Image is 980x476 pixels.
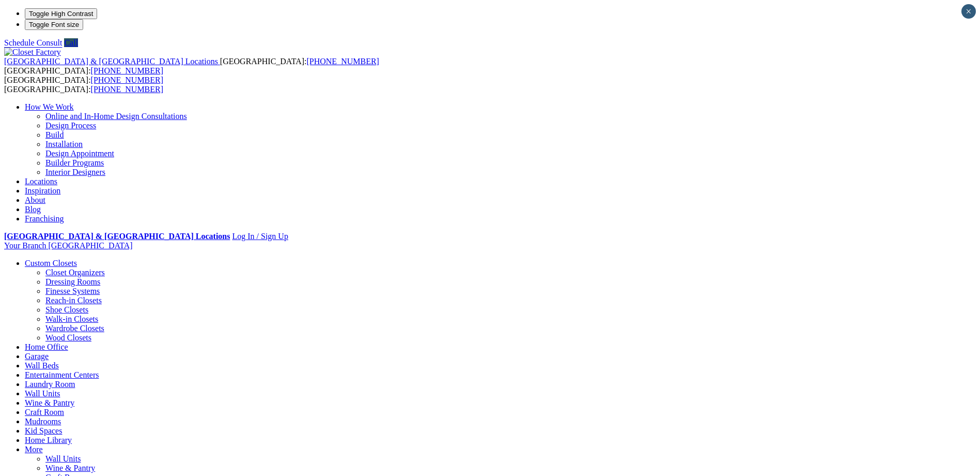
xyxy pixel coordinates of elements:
[961,4,976,19] button: Close
[4,48,61,57] img: Closet Factory
[4,57,218,66] span: [GEOGRAPHIC_DATA] & [GEOGRAPHIC_DATA] Locations
[232,232,288,241] a: Log In / Sign Up
[4,57,379,75] span: [GEOGRAPHIC_DATA]: [GEOGRAPHIC_DATA]:
[25,389,60,398] a: Wall Units
[25,19,83,30] button: Toggle Font size
[45,333,91,342] a: Wood Closets
[45,168,105,176] a: Interior Designers
[45,305,88,314] a: Shoe Closets
[29,10,93,18] span: Toggle High Contrast
[45,296,102,305] a: Reach-in Closets
[4,241,46,250] span: Your Branch
[25,186,60,195] a: Inspiration
[45,140,83,148] a: Installation
[4,241,133,250] a: Your Branch [GEOGRAPHIC_DATA]
[25,417,61,426] a: Mudrooms
[45,121,96,130] a: Design Process
[64,38,78,47] a: Call
[25,205,41,214] a: Blog
[91,66,163,75] a: [PHONE_NUMBER]
[25,214,64,223] a: Franchising
[45,158,104,167] a: Builder Programs
[25,380,75,389] a: Laundry Room
[45,268,105,277] a: Closet Organizers
[4,38,62,47] a: Schedule Consult
[4,232,230,241] a: [GEOGRAPHIC_DATA] & [GEOGRAPHIC_DATA] Locations
[25,408,64,416] a: Craft Room
[25,196,45,204] a: About
[45,315,98,323] a: Walk-in Closets
[25,102,74,111] a: How We Work
[45,149,114,158] a: Design Appointment
[45,112,187,121] a: Online and In-Home Design Consultations
[45,454,81,463] a: Wall Units
[306,57,379,66] a: [PHONE_NUMBER]
[25,445,43,454] a: More menu text will display only on big screen
[25,343,68,351] a: Home Office
[91,76,163,84] a: [PHONE_NUMBER]
[25,361,59,370] a: Wall Beds
[48,241,132,250] span: [GEOGRAPHIC_DATA]
[25,398,74,407] a: Wine & Pantry
[25,370,99,379] a: Entertainment Centers
[45,277,100,286] a: Dressing Rooms
[29,21,79,28] span: Toggle Font size
[25,177,57,186] a: Locations
[25,8,97,19] button: Toggle High Contrast
[4,76,163,94] span: [GEOGRAPHIC_DATA]: [GEOGRAPHIC_DATA]:
[45,464,95,472] a: Wine & Pantry
[25,436,72,444] a: Home Library
[25,426,62,435] a: Kid Spaces
[45,287,100,295] a: Finesse Systems
[25,352,49,361] a: Garage
[45,324,104,333] a: Wardrobe Closets
[45,130,64,139] a: Build
[25,259,77,267] a: Custom Closets
[91,85,163,94] a: [PHONE_NUMBER]
[4,57,220,66] a: [GEOGRAPHIC_DATA] & [GEOGRAPHIC_DATA] Locations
